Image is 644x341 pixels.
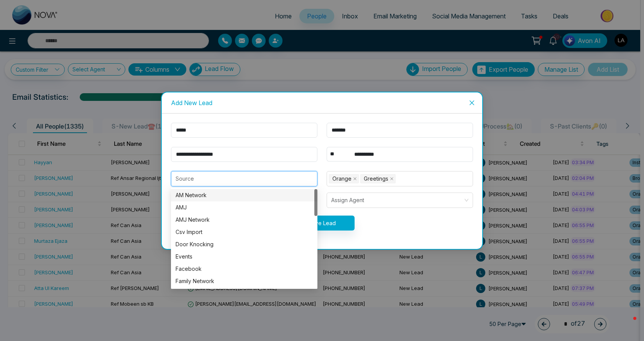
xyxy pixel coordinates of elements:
span: close [469,100,475,106]
span: Greetings [364,175,388,183]
span: Orange [332,175,352,183]
div: AM Network [176,191,313,199]
div: AMJ [171,201,317,214]
span: Orange [329,174,359,183]
div: Csv Import [171,226,317,238]
div: Door Knocking [176,240,313,249]
div: Csv Import [176,228,313,236]
div: Events [171,250,317,263]
div: AMJ Network [171,214,317,226]
div: Family Network [176,277,313,285]
button: Close [462,92,482,113]
span: close [353,177,357,181]
div: AM Network [171,189,317,201]
div: AMJ Network [176,216,313,224]
div: Add New Lead [171,99,473,107]
span: close [390,177,394,181]
div: AMJ [176,203,313,212]
div: Events [176,252,313,261]
div: Facebook [171,263,317,275]
iframe: Intercom live chat [618,315,636,333]
div: Door Knocking [171,238,317,250]
span: Greetings [360,174,396,183]
div: Facebook [176,265,313,273]
button: Save Lead [290,216,355,231]
div: Family Network [171,275,317,287]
